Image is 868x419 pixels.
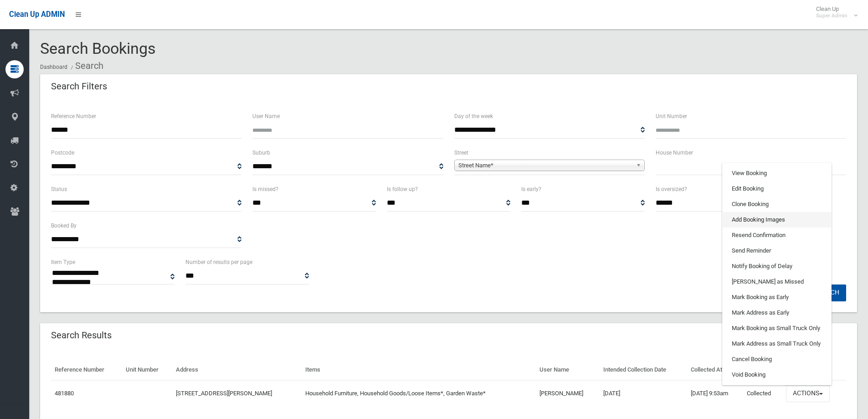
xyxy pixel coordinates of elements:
[51,148,74,158] label: Postcode
[9,10,65,19] span: Clean Up ADMIN
[252,184,278,194] label: Is missed?
[51,221,77,231] label: Booked By
[252,148,270,158] label: Suburb
[687,380,743,407] td: [DATE] 9:53am
[122,360,172,380] th: Unit Number
[723,181,831,197] a: Edit Booking
[55,390,74,397] a: 481880
[185,257,252,267] label: Number of results per page
[40,326,123,344] header: Search Results
[521,184,541,194] label: Is early?
[454,111,493,121] label: Day of the week
[723,321,831,336] a: Mark Booking as Small Truck Only
[51,360,122,380] th: Reference Number
[723,305,831,321] a: Mark Address as Early
[458,160,632,171] span: Street Name*
[51,184,67,194] label: Status
[69,57,103,74] li: Search
[723,212,831,228] a: Add Booking Images
[172,360,302,380] th: Address
[816,12,847,19] small: Super Admin
[723,259,831,274] a: Notify Booking of Delay
[40,39,156,57] span: Search Bookings
[176,390,272,397] a: [STREET_ADDRESS][PERSON_NAME]
[51,257,75,267] label: Item Type
[387,184,418,194] label: Is follow up?
[536,380,600,407] td: [PERSON_NAME]
[786,385,830,402] button: Actions
[723,228,831,243] a: Resend Confirmation
[40,64,67,70] a: Dashboard
[600,380,687,407] td: [DATE]
[51,111,96,121] label: Reference Number
[723,352,831,367] a: Cancel Booking
[723,274,831,290] a: [PERSON_NAME] as Missed
[812,5,857,19] span: Clean Up
[723,290,831,305] a: Mark Booking as Early
[723,243,831,259] a: Send Reminder
[656,184,687,194] label: Is oversized?
[743,380,782,407] td: Collected
[723,367,831,383] a: Void Booking
[656,148,693,158] label: House Number
[600,360,687,380] th: Intended Collection Date
[723,166,831,181] a: View Booking
[252,111,280,121] label: User Name
[723,197,831,212] a: Clone Booking
[302,360,536,380] th: Items
[302,380,536,407] td: Household Furniture, Household Goods/Loose Items*, Garden Waste*
[536,360,600,380] th: User Name
[656,111,687,121] label: Unit Number
[723,336,831,352] a: Mark Address as Small Truck Only
[687,360,743,380] th: Collected At
[454,148,468,158] label: Street
[40,78,118,95] header: Search Filters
